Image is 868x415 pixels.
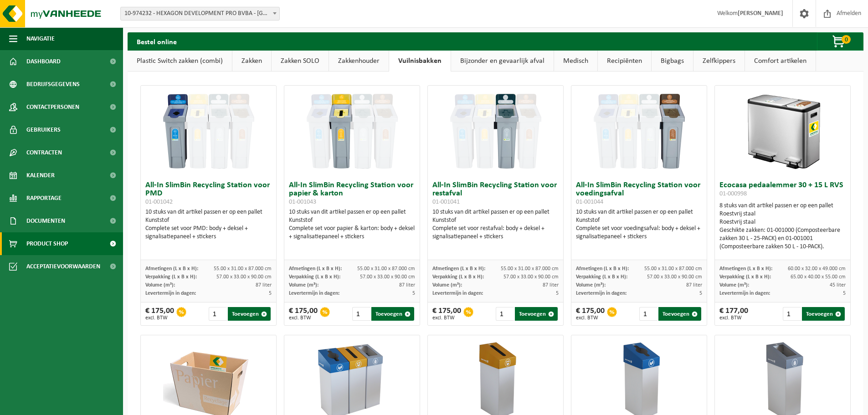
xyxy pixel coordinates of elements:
[554,51,597,72] a: Medisch
[289,225,415,241] div: Complete set voor papier & karton: body + deksel + signalisatiepaneel + stickers
[145,199,173,205] span: 01-001042
[719,307,748,321] div: € 177,00
[594,86,685,177] img: 01-001044
[432,208,559,241] div: 10 stuks van dit artikel passen er op een pallet
[289,274,340,280] span: Verpakking (L x B x H):
[26,50,61,73] span: Dashboard
[163,86,254,177] img: 01-001042
[719,315,748,321] span: excl. BTW
[719,266,772,272] span: Afmetingen (L x B x H):
[576,291,627,296] span: Levertermijn in dagen:
[145,181,272,206] h3: All-In SlimBin Recycling Station voor PMD
[216,274,272,280] span: 57.00 x 33.00 x 90.00 cm
[432,181,559,206] h3: All-In SlimBin Recycling Station voor restafval
[719,202,846,251] div: 8 stuks van dit artikel passen er op een pallet
[145,216,272,225] div: Kunststof
[450,86,541,177] img: 01-001041
[432,274,484,280] span: Verpakking (L x B x H):
[699,291,702,296] span: 5
[145,208,272,241] div: 10 stuks van dit artikel passen er op een pallet
[389,51,451,72] a: Vuilnisbakken
[802,307,845,321] button: Toevoegen
[26,210,65,232] span: Documenten
[783,307,801,321] input: 1
[26,96,79,118] span: Contactpersonen
[451,51,554,72] a: Bijzonder en gevaarlijk afval
[719,218,846,226] div: Roestvrij staal
[128,32,186,50] h2: Bestel online
[644,266,702,272] span: 55.00 x 31.00 x 87.000 cm
[647,274,702,280] span: 57.00 x 33.00 x 90.00 cm
[289,307,318,321] div: € 175,00
[352,307,371,321] input: 1
[719,210,846,218] div: Roestvrij staal
[576,225,702,241] div: Complete set voor voedingsafval: body + deksel + signalisatiepaneel + stickers
[432,216,559,225] div: Kunststof
[686,282,702,288] span: 87 liter
[576,274,627,280] span: Verpakking (L x B x H):
[503,274,559,280] span: 57.00 x 33.00 x 90.00 cm
[576,216,702,225] div: Kunststof
[432,266,485,272] span: Afmetingen (L x B x H):
[289,208,415,241] div: 10 stuks van dit artikel passen er op een pallet
[371,307,414,321] button: Toevoegen
[576,208,702,241] div: 10 stuks van dit artikel passen er op een pallet
[788,266,846,272] span: 60.00 x 32.00 x 49.000 cm
[432,282,462,288] span: Volume (m³):
[432,199,460,205] span: 01-001041
[26,164,55,187] span: Kalender
[501,266,559,272] span: 55.00 x 31.00 x 87.000 cm
[145,225,272,241] div: Complete set voor PMD: body + deksel + signalisatiepaneel + stickers
[214,266,272,272] span: 55.00 x 31.00 x 87.000 cm
[145,315,174,321] span: excl. BTW
[120,7,280,20] span: 10-974232 - HEXAGON DEVELOPMENT PRO BVBA - ROESELARE
[145,266,198,272] span: Afmetingen (L x B x H):
[515,307,558,321] button: Toevoegen
[817,32,863,51] button: 0
[791,274,846,280] span: 65.00 x 40.00 x 55.00 cm
[576,307,605,321] div: € 175,00
[843,291,846,296] span: 5
[307,86,398,177] img: 01-001043
[256,282,272,288] span: 87 liter
[289,266,342,272] span: Afmetingen (L x B x H):
[576,282,606,288] span: Volume (m³):
[26,255,100,278] span: Acceptatievoorwaarden
[289,282,318,288] span: Volume (m³):
[26,232,68,255] span: Product Shop
[357,266,415,272] span: 55.00 x 31.00 x 87.000 cm
[289,216,415,225] div: Kunststof
[745,51,816,72] a: Comfort artikelen
[145,307,174,321] div: € 175,00
[639,307,658,321] input: 1
[329,51,389,72] a: Zakkenhouder
[738,10,783,17] strong: [PERSON_NAME]
[145,274,197,280] span: Verpakking (L x B x H):
[658,307,701,321] button: Toevoegen
[121,7,279,20] span: 10-974232 - HEXAGON DEVELOPMENT PRO BVBA - ROESELARE
[272,51,329,72] a: Zakken SOLO
[652,51,693,72] a: Bigbags
[719,181,846,200] h3: Ecocasa pedaalemmer 30 + 15 L RVS
[269,291,272,296] span: 5
[719,190,747,197] span: 01-000998
[360,274,415,280] span: 57.00 x 33.00 x 90.00 cm
[432,307,461,321] div: € 175,00
[432,225,559,241] div: Complete set voor restafval: body + deksel + signalisatiepaneel + stickers
[145,282,175,288] span: Volume (m³):
[432,291,483,296] span: Levertermijn in dagen:
[719,274,771,280] span: Verpakking (L x B x H):
[289,199,316,205] span: 01-001043
[693,51,745,72] a: Zelfkippers
[576,266,629,272] span: Afmetingen (L x B x H):
[598,51,651,72] a: Recipiënten
[26,118,61,141] span: Gebruikers
[289,291,339,296] span: Levertermijn in dagen:
[145,291,196,296] span: Levertermijn in dagen:
[543,282,559,288] span: 87 liter
[556,291,559,296] span: 5
[830,282,846,288] span: 45 liter
[26,27,55,50] span: Navigatie
[432,315,461,321] span: excl. BTW
[289,181,415,206] h3: All-In SlimBin Recycling Station voor papier & karton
